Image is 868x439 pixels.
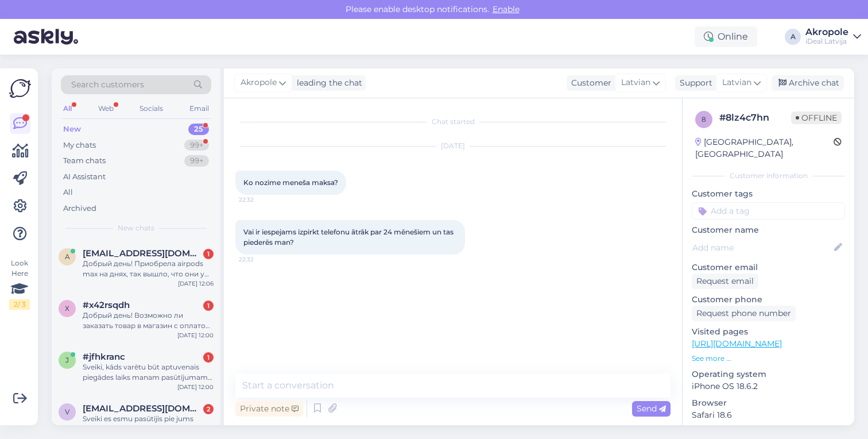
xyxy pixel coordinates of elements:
[177,331,214,340] div: [DATE] 12:00
[65,252,70,261] span: a
[184,140,209,151] div: 99+
[692,294,845,306] p: Customer phone
[203,301,214,311] div: 1
[177,383,214,391] div: [DATE] 12:00
[692,326,845,338] p: Visited pages
[692,306,796,321] div: Request phone number
[772,75,844,91] div: Archive chat
[63,155,106,167] div: Team chats
[235,401,303,417] div: Private note
[805,28,848,37] div: Akropole
[692,409,845,421] p: Safari 18.6
[675,77,712,89] div: Support
[692,188,845,200] p: Customer tags
[83,362,214,383] div: Sveiki, kāds varētu būt aptuvenais piegādes laiks manam pasūtījumam: 2000083896? Preces lapā neāt...
[692,353,845,364] p: See more ...
[9,258,30,310] div: Look Here
[9,299,30,310] div: 2 / 3
[188,124,209,135] div: 25
[63,203,96,214] div: Archived
[791,111,842,124] span: Offline
[692,338,782,349] a: [URL][DOMAIN_NAME]
[692,368,845,380] p: Operating system
[63,171,106,183] div: AI Assistant
[65,304,69,313] span: x
[63,187,73,198] div: All
[65,356,69,364] span: j
[118,223,154,233] span: New chats
[489,4,523,14] span: Enable
[83,414,214,434] div: Sveiki es esmu pasūtijis pie jums airpods 3 pro jau kādu laiku aptpakaļ Jūsu pasūtījums #20000831...
[692,397,845,409] p: Browser
[692,171,845,181] div: Customer information
[785,29,801,45] div: A
[83,259,214,279] div: Добрый день! Приобрела airpods max на днях, так вышло, что они у меня упали и теперь на ушках ест...
[239,255,282,264] span: 22:32
[83,248,202,259] span: an.pasuto@gmail.com
[178,279,214,288] div: [DATE] 12:06
[71,79,144,91] span: Search customers
[96,101,116,116] div: Web
[9,78,31,99] img: Askly Logo
[203,404,214,414] div: 2
[692,261,845,274] p: Customer email
[567,77,611,89] div: Customer
[203,249,214,259] div: 1
[695,136,834,160] div: [GEOGRAPHIC_DATA], [GEOGRAPHIC_DATA]
[805,37,848,46] div: iDeal Latvija
[692,241,832,254] input: Add name
[719,111,791,125] div: # 8lz4c7hn
[137,101,165,116] div: Socials
[637,403,666,414] span: Send
[241,76,277,89] span: Akropole
[83,403,202,414] span: vuskans15@inbox.lv
[235,117,671,127] div: Chat started
[695,26,757,47] div: Online
[63,124,81,135] div: New
[292,77,362,89] div: leading the chat
[243,178,338,187] span: Ko nozime meneša maksa?
[83,352,125,362] span: #jfhkranc
[184,155,209,167] div: 99+
[692,202,845,219] input: Add a tag
[239,195,282,204] span: 22:32
[235,141,671,151] div: [DATE]
[203,352,214,363] div: 1
[621,76,650,89] span: Latvian
[722,76,751,89] span: Latvian
[692,380,845,392] p: iPhone OS 18.6.2
[83,310,214,331] div: Добрый день! Возможно ли заказать товар в магазин с оплатой при получении?
[702,115,706,124] span: 8
[692,274,758,289] div: Request email
[83,300,130,310] span: #x42rsqdh
[65,407,69,416] span: v
[63,140,96,151] div: My chats
[243,228,455,247] span: Vai ir iespejams izpirkt telefonu ātrāk par 24 mēnešiem un tas piederēs man?
[187,101,211,116] div: Email
[805,28,861,46] a: AkropoleiDeal Latvija
[692,224,845,236] p: Customer name
[61,101,74,116] div: All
